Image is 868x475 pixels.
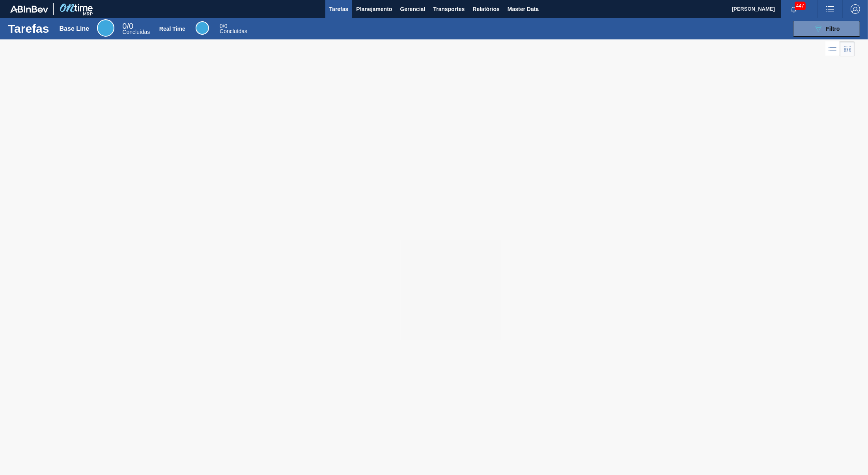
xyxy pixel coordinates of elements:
span: Gerencial [400,4,426,14]
span: / 0 [122,22,133,30]
div: Real Time [159,26,185,32]
span: Filtro [826,26,840,32]
button: Notificações [781,4,806,15]
div: Real Time [220,24,247,34]
div: Base Line [122,23,150,35]
h1: Tarefas [8,24,49,33]
img: userActions [825,4,835,14]
span: Transportes [433,4,465,14]
div: Base Line [97,19,114,37]
span: 0 [122,22,127,30]
img: Logout [851,4,860,14]
span: Relatórios [472,4,499,14]
span: Master Data [508,4,539,14]
span: 447 [795,2,806,10]
span: Planejamento [356,4,392,14]
img: TNhmsLtSVTkK8tSr43FrP2fwEKptu5GPRR3wAAAABJRU5ErkJggg== [10,6,48,13]
div: Base Line [60,25,90,32]
div: Real Time [196,21,209,35]
span: Concluídas [122,29,150,35]
span: Concluídas [220,28,247,34]
span: 0 [220,23,223,29]
button: Filtro [793,21,860,37]
span: / 0 [220,23,227,29]
span: Tarefas [329,4,349,14]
